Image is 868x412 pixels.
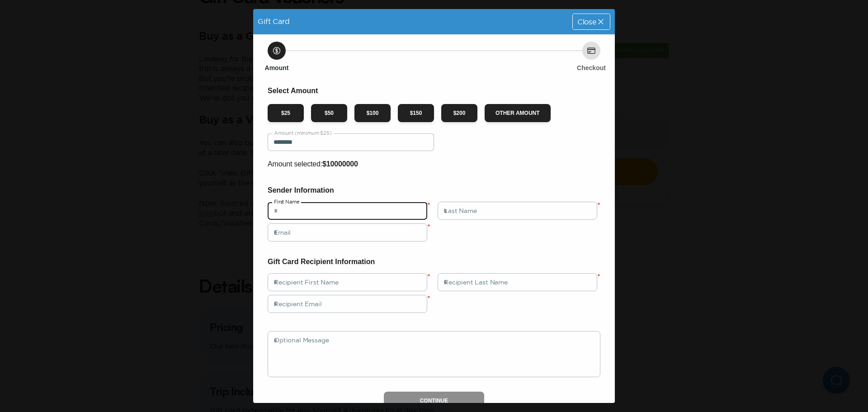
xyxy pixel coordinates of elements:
[485,104,551,122] button: Other Amount
[577,18,596,25] span: Close
[268,158,600,170] p: Amount selected:
[268,85,600,97] h6: Select Amount
[322,160,358,168] span: $ 10000000
[268,104,304,122] button: $25
[258,17,290,25] span: Gift Card
[268,256,600,268] h6: Gift Card Recipient Information
[577,63,606,72] h6: Checkout
[398,104,434,122] button: $150
[265,63,289,72] h6: Amount
[311,104,347,122] button: $50
[354,104,391,122] button: $100
[268,185,600,196] h6: Sender Information
[441,104,477,122] button: $200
